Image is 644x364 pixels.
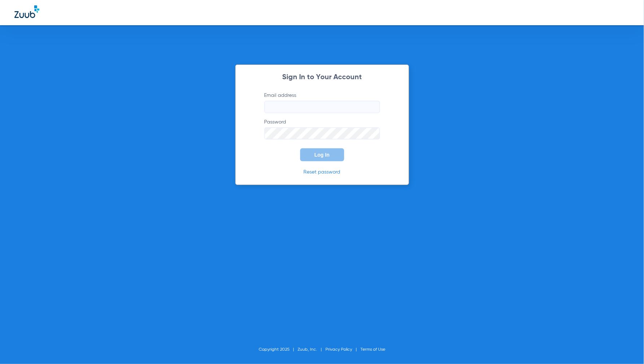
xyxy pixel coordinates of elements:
[315,152,330,158] span: Log In
[325,347,352,352] a: Privacy Policy
[300,148,344,161] button: Log In
[304,170,341,175] a: Reset password
[254,74,391,81] h2: Sign In to Your Account
[259,346,298,353] li: Copyright 2025
[264,101,380,113] input: Email address
[14,5,39,18] img: Zuub Logo
[608,329,644,364] iframe: Chat Widget
[360,347,385,352] a: Terms of Use
[264,127,380,140] input: Password
[298,346,325,353] li: Zuub, Inc.
[264,118,380,140] label: Password
[264,92,380,113] label: Email address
